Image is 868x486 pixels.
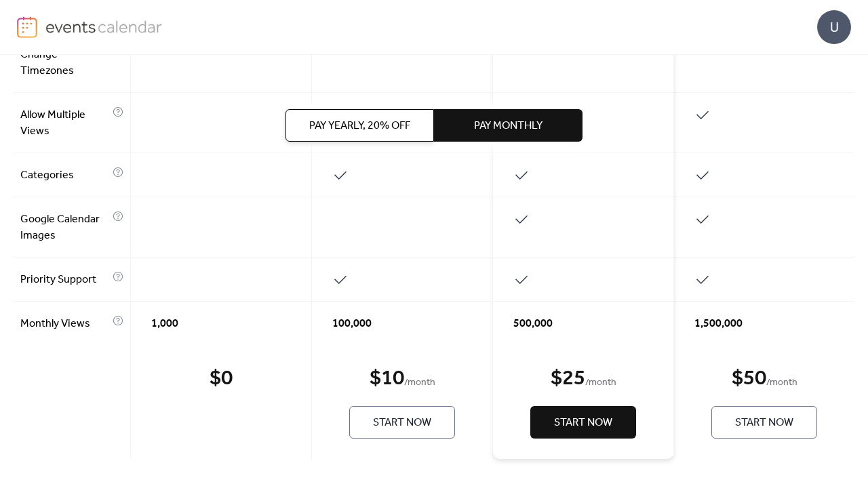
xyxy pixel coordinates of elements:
span: Categories [20,167,109,184]
span: Monthly Views [20,316,109,332]
span: 1,500,000 [694,316,743,332]
span: 500,000 [513,316,553,332]
img: logo-type [45,16,163,37]
span: Priority Support [20,272,109,288]
span: 1,000 [151,316,178,332]
img: logo [17,16,37,38]
span: / month [585,375,616,391]
span: Google Calendar Images [20,211,109,244]
div: U [817,10,851,44]
span: / month [766,375,797,391]
button: Pay Monthly [434,109,583,142]
button: Start Now [711,406,817,439]
span: 100,000 [332,316,372,332]
div: $ 0 [210,365,233,392]
div: $ 50 [732,365,766,392]
span: Pay Monthly [474,118,542,134]
button: Pay Yearly, 20% off [285,109,434,142]
span: Allow Visitors to Change Timezones [20,31,109,79]
div: $ 10 [370,365,404,392]
span: Start Now [373,415,431,431]
span: Start Now [554,415,612,431]
div: $ 25 [551,365,585,392]
span: / month [404,375,435,391]
span: Pay Yearly, 20% off [309,118,410,134]
button: Start Now [349,406,455,439]
span: Start Now [735,415,793,431]
button: Start Now [530,406,636,439]
span: Allow Multiple Views [20,107,109,140]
